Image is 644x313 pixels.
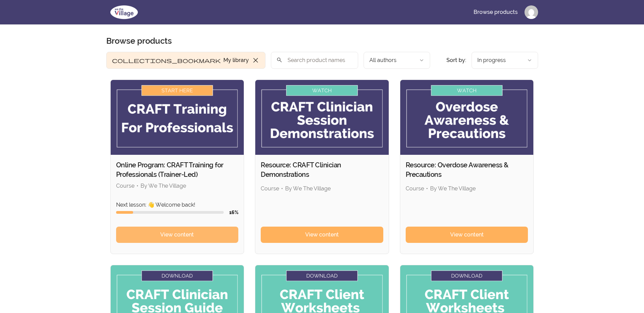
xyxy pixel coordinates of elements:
[525,5,538,19] img: Profile image for Ruth
[450,231,484,239] span: View content
[106,52,265,69] button: Filter by My library
[271,52,358,69] input: Search product names
[406,185,424,192] span: Course
[136,183,139,189] span: •
[400,80,534,155] img: Product image for Resource: Overdose Awareness & Precautions
[106,4,142,20] img: We The Village logo
[116,227,239,243] a: View content
[111,80,244,155] img: Product image for Online Program: CRAFT Training for Professionals (Trainer-Led)
[276,55,282,65] span: search
[116,160,239,179] h2: Online Program: CRAFT Training for Professionals (Trainer-Led)
[406,227,528,243] a: View content
[141,183,186,189] span: By We The Village
[229,210,238,215] span: 16 %
[406,160,528,179] h2: Resource: Overdose Awareness & Precautions
[472,52,538,69] button: Product sort options
[106,36,172,46] h1: Browse products
[468,4,538,20] nav: Main
[364,52,430,69] button: Filter by author
[261,160,383,179] h2: Resource: CRAFT Clinician Demonstrations
[116,201,239,209] p: Next lesson: 👋 Welcome back!
[305,231,339,239] span: View content
[116,211,224,214] div: Course progress
[281,185,283,192] span: •
[160,231,194,239] span: View content
[112,56,221,64] span: collections_bookmark
[255,80,389,155] img: Product image for Resource: CRAFT Clinician Demonstrations
[261,227,383,243] a: View content
[252,56,260,64] span: close
[285,185,331,192] span: By We The Village
[468,4,523,20] a: Browse products
[446,57,466,63] span: Sort by:
[116,183,134,189] span: Course
[426,185,428,192] span: •
[430,185,476,192] span: By We The Village
[261,185,279,192] span: Course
